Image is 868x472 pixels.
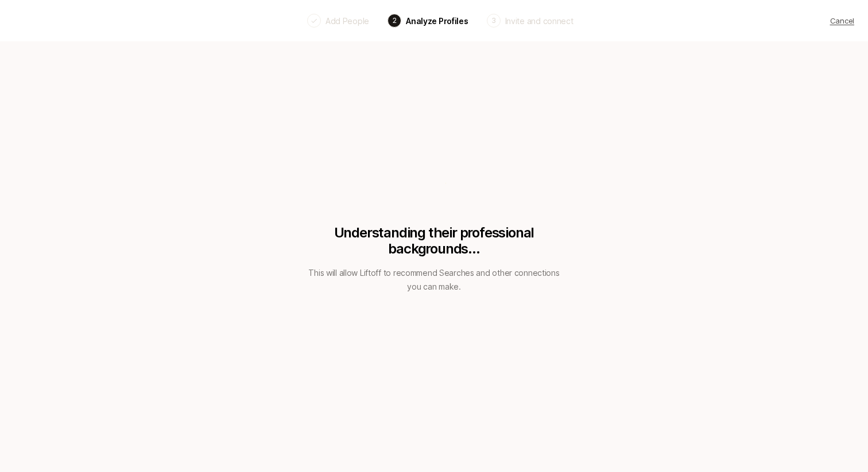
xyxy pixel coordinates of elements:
[325,15,369,27] p: Add People
[491,15,496,26] p: 3
[406,15,468,27] p: Analyze Profiles
[505,15,573,27] p: Invite and connect
[331,225,537,257] p: Understanding their professional backgrounds...
[393,15,397,26] p: 2
[305,266,563,294] p: This will allow Liftoff to recommend Searches and other connections you can make.
[830,15,854,26] p: Cancel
